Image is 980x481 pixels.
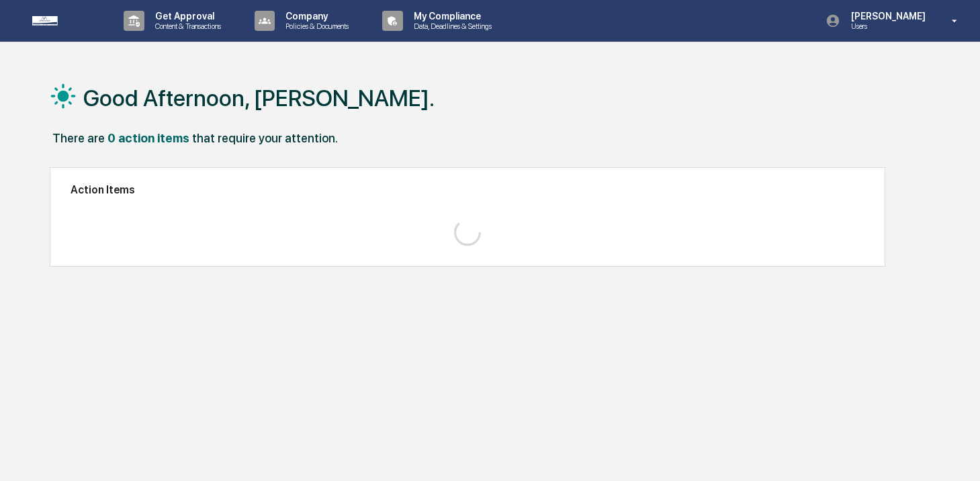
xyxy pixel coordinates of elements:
div: 0 action items [107,131,189,145]
div: that require your attention. [192,131,338,145]
p: Content & Transactions [144,21,228,31]
p: Users [840,21,932,31]
p: [PERSON_NAME] [840,11,932,21]
p: My Compliance [403,11,498,21]
p: Company [275,11,355,21]
p: Policies & Documents [275,21,355,31]
h2: Action Items [71,183,864,196]
h1: Good Afternoon, [PERSON_NAME]. [83,85,435,112]
div: There are [52,131,105,145]
p: Data, Deadlines & Settings [403,21,498,31]
img: logo [32,16,97,26]
p: Get Approval [144,11,228,21]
